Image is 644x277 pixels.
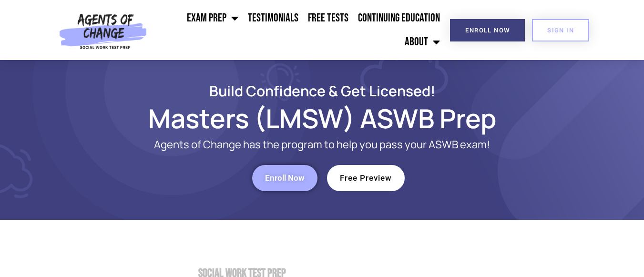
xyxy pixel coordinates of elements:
[547,27,574,33] span: SIGN IN
[465,27,510,33] span: Enroll Now
[51,107,594,129] h1: Masters (LMSW) ASWB Prep
[182,6,243,30] a: Exam Prep
[327,165,405,191] a: Free Preview
[51,84,594,98] h2: Build Confidence & Get Licensed!
[151,6,445,54] nav: Menu
[303,6,353,30] a: Free Tests
[400,30,445,54] a: About
[532,19,589,41] a: SIGN IN
[450,19,525,41] a: Enroll Now
[243,6,303,30] a: Testimonials
[89,139,556,151] p: Agents of Change has the program to help you pass your ASWB exam!
[353,6,445,30] a: Continuing Education
[265,174,305,182] span: Enroll Now
[252,165,317,191] a: Enroll Now
[340,174,392,182] span: Free Preview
